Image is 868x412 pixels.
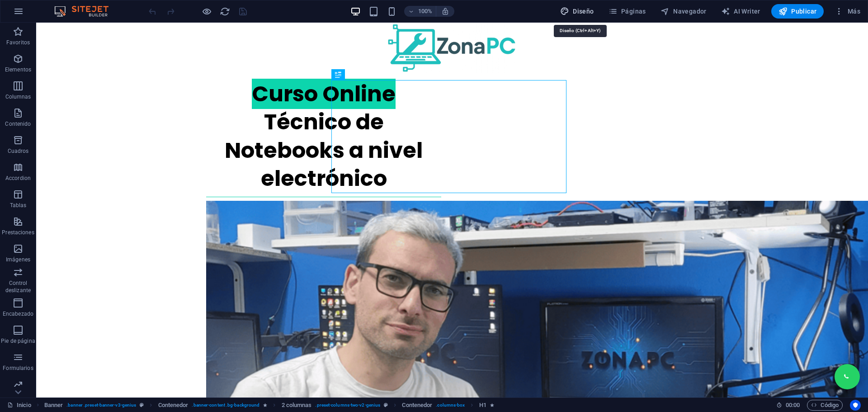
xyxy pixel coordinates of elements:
[2,229,34,236] p: Prestaciones
[557,4,598,19] button: Diseño
[5,175,31,182] p: Accordion
[786,400,800,411] span: 00 00
[52,6,120,17] img: Editor Logo
[436,400,465,411] span: . columns-box
[140,403,144,407] i: Este elemento es un preajuste personalizable
[192,400,259,411] span: . banner-content .bg-background
[44,400,63,411] span: Haz clic para seleccionar y doble clic para editar
[771,4,824,19] button: Publicar
[605,4,650,19] button: Páginas
[7,400,31,411] a: Haz clic para cancelar la selección y doble clic para abrir páginas
[5,66,31,73] p: Elementos
[831,4,864,19] button: Más
[6,39,30,46] p: Favoritos
[219,6,230,17] button: reload
[660,7,707,16] span: Navegador
[8,147,29,155] p: Cuadros
[5,120,31,128] p: Contenido
[792,402,793,408] span: :
[220,6,230,17] i: Volver a cargar página
[560,7,594,16] span: Diseño
[404,6,436,17] button: 100%
[479,400,486,411] span: Haz clic para seleccionar y doble clic para editar
[721,7,760,16] span: AI Writer
[441,7,449,15] i: Al redimensionar, ajustar el nivel de zoom automáticamente para ajustarse al dispositivo elegido.
[6,256,30,263] p: Imágenes
[717,4,764,19] button: AI Writer
[418,6,432,17] h6: 100%
[402,400,432,411] span: Haz clic para seleccionar y doble clic para editar
[657,4,710,19] button: Navegador
[263,403,267,407] i: El elemento contiene una animación
[158,400,189,411] span: Haz clic para seleccionar y doble clic para editar
[282,400,312,411] span: Haz clic para seleccionar y doble clic para editar
[384,403,388,407] i: Este elemento es un preajuste personalizable
[3,310,33,317] p: Encabezado
[66,400,136,411] span: . banner .preset-banner-v3-genius
[835,7,860,16] span: Más
[201,6,212,17] button: Haz clic para salir del modo de previsualización y seguir editando
[1,337,35,345] p: Pie de página
[776,400,800,411] h6: Tiempo de la sesión
[3,365,33,372] p: Formularios
[5,93,31,100] p: Columnas
[850,400,861,411] button: Usercentrics
[778,7,817,16] span: Publicar
[490,403,494,407] i: El elemento contiene una animación
[807,400,843,411] button: Código
[44,400,494,411] nav: breadcrumb
[811,400,839,411] span: Código
[315,400,380,411] span: . preset-columns-two-v2-genius
[609,7,646,16] span: Páginas
[10,202,27,209] p: Tablas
